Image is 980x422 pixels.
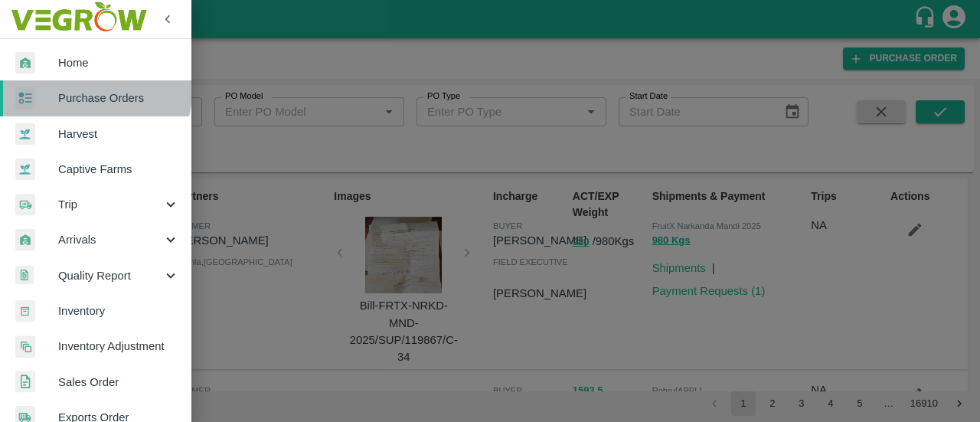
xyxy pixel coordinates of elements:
span: Arrivals [58,231,162,248]
span: Inventory [58,303,179,319]
span: Purchase Orders [58,90,179,106]
img: whArrival [15,52,35,74]
span: Sales Order [58,374,179,391]
img: harvest [15,123,35,146]
span: Captive Farms [58,161,179,178]
img: reciept [15,87,35,110]
img: sales [15,371,35,393]
span: Inventory Adjustment [58,338,179,355]
span: Home [58,54,179,71]
img: delivery [15,194,35,216]
img: harvest [15,158,35,181]
img: inventory [15,335,35,358]
span: Harvest [58,126,179,142]
img: whInventory [15,300,35,322]
img: qualityReport [15,266,34,285]
img: whArrival [15,229,35,251]
span: Trip [58,196,162,213]
span: Quality Report [58,267,162,284]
